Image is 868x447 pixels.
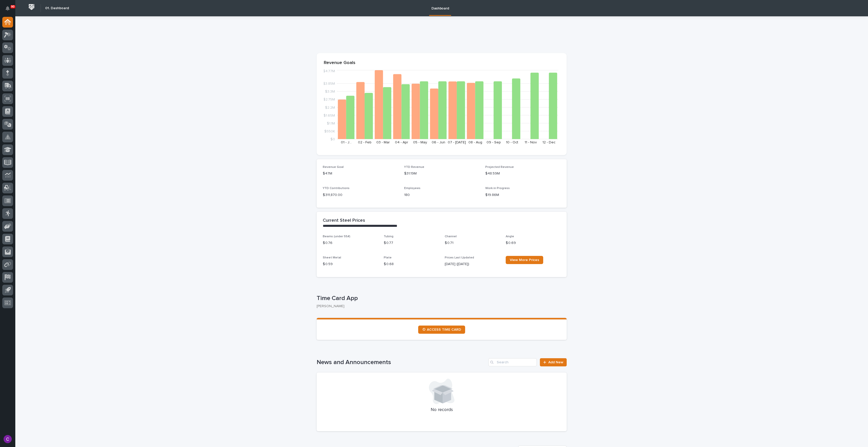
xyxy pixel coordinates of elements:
[445,240,500,246] p: $ 0.71
[384,256,392,259] span: Plate
[445,262,500,267] p: [DATE] ([DATE])
[323,192,398,198] p: $ 311,870.00
[324,129,335,133] tspan: $550K
[2,3,13,14] button: Notifications
[324,114,335,117] tspan: $1.65M
[404,192,479,198] p: 180
[506,240,561,246] p: $ 0.69
[11,5,15,8] p: 90
[404,166,424,169] span: YTD Revenue
[323,171,398,176] p: $47M
[323,82,335,85] tspan: $3.85M
[445,235,457,238] span: Channel
[506,256,543,264] a: View More Prices
[542,141,555,144] text: 12 - Dec
[384,240,439,246] p: $ 0.77
[445,256,474,259] span: Prices Last Updated
[418,326,465,334] a: ⏲ ACCESS TIME CARD
[404,187,420,190] span: Employees
[327,121,335,125] tspan: $1.1M
[324,60,560,66] p: Revenue Goals
[2,434,13,444] button: users-avatar
[341,141,352,144] text: 01 - J…
[404,171,479,176] p: $31.19M
[485,166,514,169] span: Projected Revenue
[323,69,335,73] tspan: $4.77M
[323,407,561,413] p: No records
[325,106,335,109] tspan: $2.2M
[506,235,514,238] span: Angle
[422,328,461,331] span: ⏲ ACCESS TIME CARD
[448,141,466,144] text: 07 - [DATE]
[6,6,13,14] div: Notifications90
[323,187,350,190] span: YTD Contributions
[510,258,539,262] span: View More Prices
[317,359,486,366] h1: News and Announcements
[525,141,537,144] text: 11 - Nov
[323,256,341,259] span: Sheet Metal
[45,6,69,10] h2: 01. Dashboard
[317,304,563,308] p: [PERSON_NAME]
[506,141,518,144] text: 10 - Oct
[358,141,371,144] text: 02 - Feb
[27,2,36,12] img: Workspace Logo
[395,141,408,144] text: 04 - Apr
[487,141,501,144] text: 09 - Sep
[323,240,378,246] p: $ 0.76
[330,138,335,141] tspan: $0
[488,358,537,366] input: Search
[323,218,365,224] h2: Current Steel Prices
[384,262,439,267] p: $ 0.68
[323,166,344,169] span: Revenue Goal
[468,141,482,144] text: 08 - Aug
[432,141,445,144] text: 06 - Jun
[384,235,393,238] span: Tubing
[323,262,378,267] p: $ 0.59
[485,187,510,190] span: Work in Progress
[323,98,335,101] tspan: $2.75M
[540,358,567,366] a: Add New
[317,295,565,302] p: Time Card App
[485,192,561,198] p: $19.86M
[548,361,563,364] span: Add New
[413,141,427,144] text: 05 - May
[325,90,335,93] tspan: $3.3M
[485,171,561,176] p: $48.59M
[323,235,350,238] span: Beams (under 55#)
[376,141,390,144] text: 03 - Mar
